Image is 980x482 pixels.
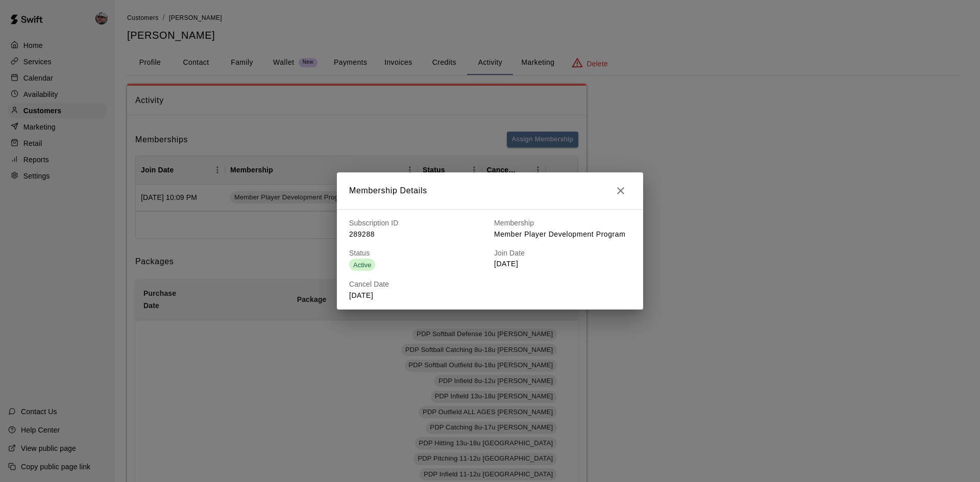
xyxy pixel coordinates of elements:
h6: Subscription ID [349,218,486,229]
h6: Join Date [494,248,631,259]
span: Active [349,261,375,269]
p: Member Player Development Program [494,229,631,240]
p: 289288 [349,229,486,240]
p: [DATE] [494,259,631,269]
h6: Membership Details [349,184,427,197]
h6: Cancel Date [349,279,486,290]
h6: Status [349,248,486,259]
p: [DATE] [349,290,486,301]
h6: Membership [494,218,631,229]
